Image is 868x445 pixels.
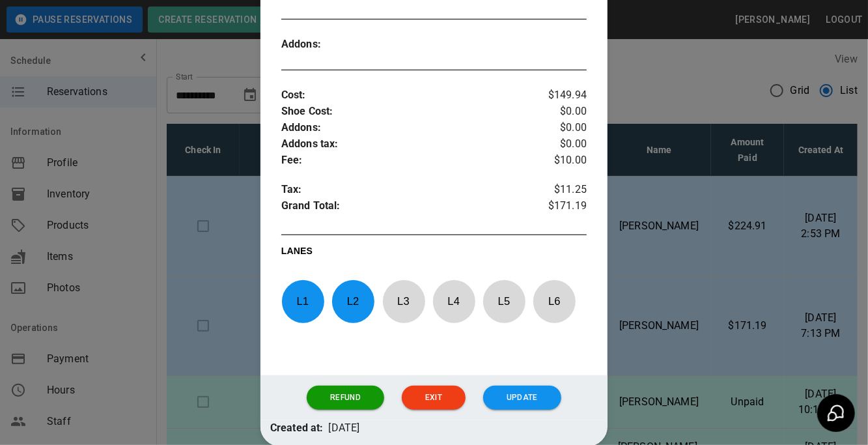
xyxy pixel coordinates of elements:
[281,120,536,136] p: Addons :
[536,182,587,198] p: $11.25
[281,152,536,169] p: Fee :
[536,104,587,120] p: $0.00
[536,152,587,169] p: $10.00
[382,286,425,317] p: L 3
[483,286,525,317] p: L 5
[533,286,576,317] p: L 6
[536,198,587,218] p: $171.19
[536,120,587,136] p: $0.00
[281,36,357,53] p: Addons :
[281,198,536,218] p: Grand Total :
[281,286,324,317] p: L 1
[402,386,466,410] button: Exit
[483,386,561,410] button: Update
[281,104,536,120] p: Shoe Cost :
[307,386,384,410] button: Refund
[281,87,536,104] p: Cost :
[270,420,324,437] p: Created at:
[329,420,360,437] p: [DATE]
[331,286,374,317] p: L 2
[432,286,475,317] p: L 4
[536,136,587,152] p: $0.00
[281,182,536,198] p: Tax :
[281,244,587,263] p: LANES
[281,136,536,152] p: Addons tax :
[536,87,587,104] p: $149.94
